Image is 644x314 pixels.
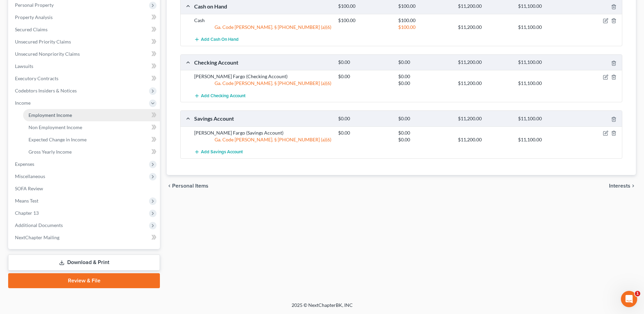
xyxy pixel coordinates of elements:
span: NextChapter Mailing [15,234,59,240]
div: $0.00 [395,80,455,87]
span: Add Checking Account [201,93,245,99]
div: [PERSON_NAME] Fargo (Savings Account) [191,129,335,136]
span: Add Savings Account [201,149,243,155]
a: SOFA Review [10,182,160,195]
div: $100.00 [395,24,455,31]
span: Codebtors Insiders & Notices [15,88,77,93]
span: Unsecured Priority Claims [15,39,71,45]
span: Personal Items [172,183,208,189]
div: Ga. Code [PERSON_NAME]. § [PHONE_NUMBER] (a)(6) [191,136,335,143]
span: Property Analysis [15,14,53,20]
div: $11,100.00 [515,3,575,10]
div: $0.00 [395,136,455,143]
div: $11,200.00 [455,116,515,122]
span: Expected Change in Income [29,137,87,142]
a: Gross Yearly Income [23,146,160,158]
div: $100.00 [395,3,455,10]
i: chevron_right [630,183,636,189]
div: 2025 © NextChapterBK, INC [129,302,516,314]
span: Unsecured Nonpriority Claims [15,51,80,57]
span: Income [15,100,31,106]
span: Additional Documents [15,222,63,228]
div: Ga. Code [PERSON_NAME]. § [PHONE_NUMBER] (a)(6) [191,80,335,87]
div: $0.00 [395,116,455,122]
span: Add Cash on Hand [201,37,239,42]
a: Expected Change in Income [23,134,160,146]
div: [PERSON_NAME] Fargo (Checking Account) [191,73,335,80]
div: Cash [191,17,335,24]
a: Download & Print [8,255,160,271]
div: $0.00 [335,73,395,80]
div: $0.00 [395,129,455,136]
span: Gross Yearly Income [29,149,72,155]
a: Property Analysis [10,11,160,23]
div: $11,100.00 [515,59,575,66]
div: $0.00 [335,129,395,136]
span: Expenses [15,161,34,167]
a: Unsecured Priority Claims [10,36,160,48]
div: $11,200.00 [455,59,515,66]
div: $0.00 [395,73,455,80]
div: $11,200.00 [455,136,515,143]
iframe: Intercom live chat [621,291,637,307]
a: Unsecured Nonpriority Claims [10,48,160,60]
a: Employment Income [23,109,160,121]
div: $100.00 [335,17,395,24]
a: Lawsuits [10,60,160,72]
div: $11,100.00 [515,136,575,143]
a: Review & File [8,273,160,288]
span: Chapter 13 [15,210,39,216]
span: Employment Income [29,112,72,118]
a: Non Employment Income [23,121,160,134]
button: Add Savings Account [194,146,243,158]
div: $11,100.00 [515,24,575,31]
button: Add Cash on Hand [194,33,239,46]
span: Means Test [15,198,38,204]
div: $11,200.00 [455,80,515,87]
span: SOFA Review [15,186,43,191]
div: $11,200.00 [455,3,515,10]
div: Checking Account [191,59,335,66]
span: Non Employment Income [29,124,82,130]
div: $11,100.00 [515,116,575,122]
div: Ga. Code [PERSON_NAME]. § [PHONE_NUMBER] (a)(6) [191,24,335,31]
span: Interests [609,183,630,189]
div: $0.00 [335,59,395,66]
button: chevron_left Personal Items [167,183,208,189]
div: Savings Account [191,115,335,122]
span: 1 [635,291,640,296]
a: Secured Claims [10,23,160,36]
a: Executory Contracts [10,72,160,85]
button: Interests chevron_right [609,183,636,189]
div: Cash on Hand [191,3,335,10]
span: Secured Claims [15,27,48,32]
div: $11,200.00 [455,24,515,31]
a: NextChapter Mailing [10,231,160,244]
span: Executory Contracts [15,75,58,81]
div: $0.00 [335,116,395,122]
div: $0.00 [395,59,455,66]
div: $100.00 [395,17,455,24]
div: $11,100.00 [515,80,575,87]
span: Lawsuits [15,63,33,69]
span: Miscellaneous [15,173,45,179]
div: $100.00 [335,3,395,10]
span: Personal Property [15,2,54,8]
button: Add Checking Account [194,89,245,102]
i: chevron_left [167,183,172,189]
